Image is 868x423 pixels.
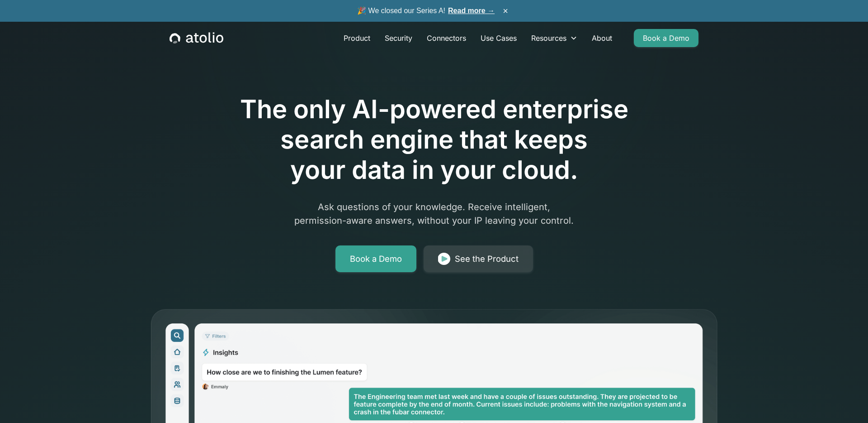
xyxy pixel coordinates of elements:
[455,253,519,265] div: See the Product
[531,33,566,43] div: Resources
[524,29,585,47] div: Resources
[260,200,608,227] p: Ask questions of your knowledge. Receive intelligent, permission-aware answers, without your IP l...
[377,29,420,47] a: Security
[335,245,416,273] a: Book a Demo
[585,29,619,47] a: About
[448,7,495,14] a: Read more →
[420,29,473,47] a: Connectors
[203,94,665,186] h1: The only AI-powered enterprise search engine that keeps your data in your cloud.
[336,29,377,47] a: Product
[357,5,495,16] span: 🎉 We closed our Series A!
[473,29,524,47] a: Use Cases
[634,29,698,47] a: Book a Demo
[500,6,511,16] button: ×
[424,245,533,273] a: See the Product
[170,32,223,44] a: home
